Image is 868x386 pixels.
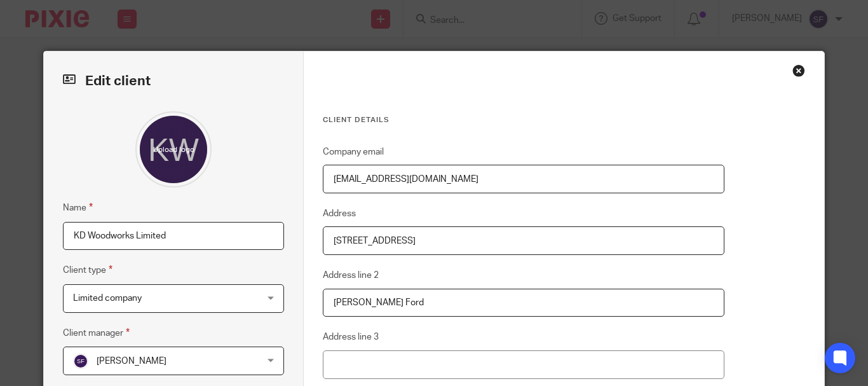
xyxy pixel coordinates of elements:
label: Address line 3 [323,331,379,343]
label: Name [63,200,93,215]
h2: Edit client [63,71,284,92]
label: Client manager [63,326,130,340]
label: Client type [63,263,112,277]
span: [PERSON_NAME] [97,357,166,366]
label: Address [323,207,356,220]
span: Limited company [73,294,142,303]
img: svg%3E [73,354,88,369]
div: Close this dialog window [792,64,805,77]
label: Company email [323,146,384,158]
h3: Client details [323,115,724,125]
label: Address line 2 [323,269,379,282]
